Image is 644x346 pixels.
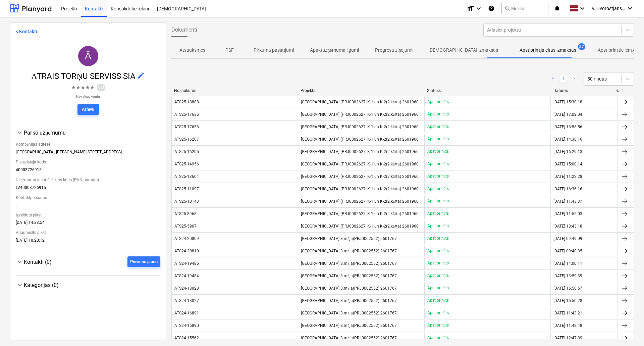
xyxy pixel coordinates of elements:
span: Tumes iela (PRJ0002627, K-1 un K-2(2.kārta) 2601960 [301,187,418,192]
span: Ropažu ielas 3.māja(PRJ0002552) 2601767 [301,274,396,279]
p: Apstiprināts [427,310,449,316]
button: Arhīvu [77,104,99,115]
div: ATS24-16890 [174,323,199,328]
span: Tumes iela (PRJ0002627, K-1 un K-2(2.kārta) 2601960 [301,137,418,142]
div: Par šo uzņēmumu [16,137,160,245]
span: Ropažu ielas 3.māja(PRJ0002552) 2601767 [301,323,396,328]
span: Tumes iela (PRJ0002627, K-1 un K-2(2.kārta) 2601960 [301,174,418,179]
span: ★ [76,84,80,92]
div: ATS24-18028 [174,286,199,291]
p: Apstiprināts [427,124,449,130]
div: Uzņēmuma identifikācijas kods (PVN numurs) [16,175,160,185]
span: ★ [80,84,85,92]
p: Apstiprināts [427,335,449,341]
div: ATS25-13604 [174,174,199,179]
i: keyboard_arrow_down [626,4,634,12]
p: Apstiprināts [427,323,449,328]
span: keyboard_arrow_down [16,258,24,266]
span: Tumes iela (PRJ0002627, K-1 un K-2(2.kārta) 2601960 [301,199,418,204]
div: [DATE] 12:47:39 [553,336,582,340]
p: Apstiprināts [427,149,449,154]
p: Apstiprināts [427,136,449,142]
div: [DATE] 09:48:35 [553,249,582,253]
div: Izveidots plkst [16,210,160,220]
button: Meklēt [501,3,548,14]
p: Apstiprināja citas izmaksas [520,47,576,54]
div: ATS24-18027 [174,298,199,303]
div: Statuss [427,88,548,93]
div: ATS25-10143 [174,199,199,204]
div: [DATE] 14:38:16 [553,137,582,142]
p: Apstiprināts [427,223,449,229]
span: Tumes iela (PRJ0002627, K-1 un K-2(2.kārta) 2601960 [301,125,418,130]
span: Tumes iela (PRJ0002627, K-1 un K-2(2.kārta) 2601960 [301,100,418,105]
p: Nav atsauksmju [71,94,105,99]
div: [DATE] 09:49:09 [553,236,582,241]
div: Pievieno jaunu [130,258,158,266]
span: Kontakti (0) [24,259,52,265]
div: ATS25-17636 [174,125,199,129]
div: [DATE] 15:50:57 [553,286,582,291]
div: [DATE] 16:58:56 [553,125,582,129]
span: Ropažu ielas 3.māja(PRJ0002552) 2601767 [301,261,396,266]
a: < Kontakti [16,29,37,34]
div: ATS25-5907 [174,224,197,229]
p: Progresa ziņojumi [375,47,412,54]
div: [DATE] 11:55:03 [553,211,582,216]
div: Kategorijas (0) [24,282,160,288]
span: search [504,6,510,11]
p: Apstiprināts [427,161,449,167]
span: 37 [578,43,585,50]
p: Apstiprināts [427,248,449,254]
span: Tumes iela (PRJ0002627, K-1 un K-2(2.kārta) 2601960 [301,149,418,154]
a: Next page [570,75,578,83]
i: Zināšanu pamats [488,4,495,12]
iframe: Chat Widget [610,314,644,346]
div: [DATE] 11:43:37 [553,199,582,204]
span: ★ [71,84,76,92]
span: Tumes iela (PRJ0002627, K-1 un K-2(2.kārta) 2601960 [301,211,418,216]
div: ATS24-19485 [174,261,199,266]
div: Par šo uzņēmumu [24,130,160,136]
div: [DATE] 16:36:16 [553,187,582,191]
i: keyboard_arrow_down [475,4,483,12]
div: 40003726915 [16,167,160,175]
div: Piegādātāja kods [16,157,160,167]
p: Apstiprināts [427,111,449,117]
div: [DATE] 11:42:48 [553,323,582,328]
div: ATS24-20810 [174,249,199,253]
div: [DATE] 13:59:39 [553,274,582,278]
div: [DATE] 14:00:11 [553,261,582,266]
p: Apstiprināts [427,99,449,105]
div: ATS24-19484 [174,274,199,278]
div: Nosaukums [174,88,295,93]
span: Ropažu ielas 3.māja(PRJ0002552) 2601767 [301,249,396,254]
div: ATS25-11097 [174,187,199,191]
span: ★ [85,84,90,92]
div: Atjaunināts plkst [16,228,160,238]
p: Apstiprināts [427,236,449,241]
div: ATS25-18888 [174,100,199,104]
div: [DATE] 14:33:54 [16,220,160,228]
p: Atsauksmes [179,47,205,54]
span: Tumes iela (PRJ0002627, K-1 un K-2(2.kārta) 2601960 [301,224,418,229]
button: Pievieno jaunu [127,256,160,267]
div: Kontakti (0)Pievieno jaunu [16,256,160,267]
p: Apstiprināts [427,273,449,279]
div: Kontakti (0)Pievieno jaunu [16,267,160,270]
p: Apakšuzņēmuma līgumi [310,47,359,54]
div: [DATE] 13:43:18 [553,224,582,229]
i: format_size [467,4,475,12]
div: Kompānijas adrese [16,139,160,150]
span: V. Hvorostjanskis [592,6,625,11]
span: Tumes iela (PRJ0002627, K-1 un K-2(2.kārta) 2601960 [301,112,418,117]
span: Ropažu ielas 3.māja(PRJ0002552) 2601767 [301,298,396,303]
div: ATS25-14956 [174,162,199,166]
div: ATS24-15562 [174,336,199,340]
i: keyboard_arrow_down [578,4,586,12]
span: Ropažu ielas 3.māja(PRJ0002552) 2601767 [301,311,396,316]
div: LV40003726915 [16,185,160,193]
div: Par šo uzņēmumu [16,129,160,137]
span: Ā [85,50,91,61]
